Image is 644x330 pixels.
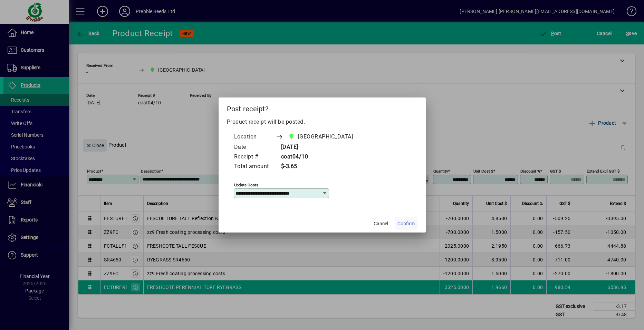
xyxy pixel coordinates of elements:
[298,133,353,141] span: [GEOGRAPHIC_DATA]
[287,132,356,142] span: CHRISTCHURCH
[276,162,366,172] td: $-3.65
[219,97,426,117] h2: Post receipt?
[234,162,276,172] td: Total amount
[276,143,366,152] td: [DATE]
[395,217,417,230] button: Confirm
[397,220,415,227] span: Confirm
[370,217,392,230] button: Cancel
[234,143,276,152] td: Date
[234,183,258,187] mat-label: Update costs
[234,152,276,162] td: Receipt #
[227,118,417,126] p: Product receipt will be posted.
[374,220,388,227] span: Cancel
[276,152,366,162] td: coat04/10
[234,132,276,143] td: Location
